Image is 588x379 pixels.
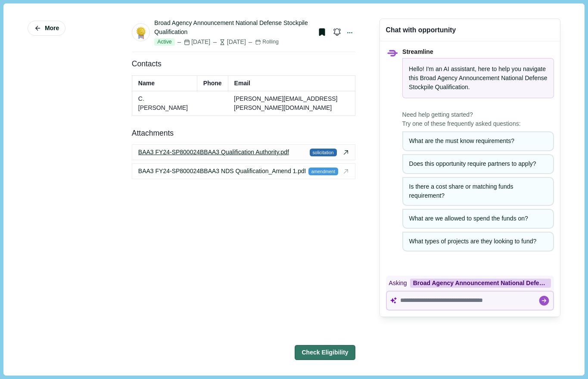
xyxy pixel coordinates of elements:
[132,75,197,91] th: Name
[234,95,337,111] a: [PERSON_NAME][EMAIL_ADDRESS][PERSON_NAME][DOMAIN_NAME]
[154,19,311,37] div: Broad Agency Announcement National Defense Stockpile Qualification
[28,21,65,36] button: More
[409,159,547,168] div: Does this opportunity require partners to apply?
[45,25,59,32] span: More
[409,65,547,90] span: Hello! I'm an AI assistant, here to help you navigate this .
[402,48,433,55] span: Streamline
[402,209,554,229] button: What are we allowed to spend the funds on?
[386,276,554,291] div: Asking
[410,279,551,288] div: Broad Agency Announcement National Defense Stockpile Qualification
[197,75,228,91] th: Phone
[138,148,289,157] span: BAA3 FY24-SP800024BBAA3 Qualification Authority.pdf
[212,37,246,47] div: [DATE]
[386,25,456,35] div: Chat with opportunity
[255,38,279,46] div: Rolling
[132,91,197,115] td: C. [PERSON_NAME]
[409,214,547,223] div: What are we allowed to spend the funds on?
[132,128,174,139] div: Attachments
[409,182,547,200] div: Is there a cost share or matching funds requirement?
[409,137,547,146] div: What are the must know requirements?
[295,345,355,360] button: Check Eligibility
[310,149,337,156] span: solicitation
[402,177,554,206] button: Is there a cost share or matching funds requirement?
[176,37,210,47] div: [DATE]
[402,110,554,128] span: Need help getting started? Try one of these frequently asked questions:
[409,75,547,90] span: Broad Agency Announcement National Defense Stockpile Qualification
[132,24,149,41] img: badge.png
[138,167,306,176] span: BAA3 FY24-SP800024BBAA3 NDS Qualification_Amend 1.pdf
[132,59,355,69] div: Contacts
[402,154,554,174] button: Does this opportunity require partners to apply?
[308,168,338,175] span: amendment
[402,232,554,252] button: What types of projects are they looking to fund?
[402,131,554,151] button: What are the must know requirements?
[409,237,547,246] div: What types of projects are they looking to fund?
[228,75,355,91] th: Email
[314,25,330,40] button: Bookmark this grant.
[154,38,174,46] span: Active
